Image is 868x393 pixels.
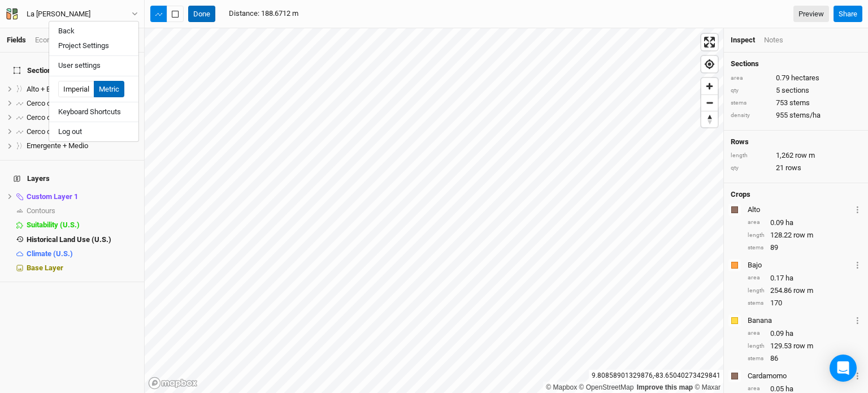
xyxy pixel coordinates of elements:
[7,167,137,190] h4: Layers
[834,6,862,23] button: Share
[731,152,770,160] div: length
[748,329,861,339] div: 0.09
[27,113,137,122] div: Cerco calle (1)
[793,6,829,23] a: Preview
[695,383,721,391] a: Maxar
[748,218,765,227] div: area
[748,286,861,296] div: 254.86
[731,59,861,68] h4: Sections
[27,206,55,215] span: Contours
[748,385,765,393] div: area
[782,85,809,96] span: sections
[27,99,62,107] span: Cerco calle
[546,383,577,391] a: Mapbox
[764,35,783,45] div: Notes
[748,205,852,215] div: Alto
[793,230,813,240] span: row m
[785,218,793,228] span: ha
[789,98,810,108] span: stems
[785,329,793,339] span: ha
[748,371,852,381] div: Cardamomo
[731,150,861,161] div: 1,262
[27,127,84,136] span: Cerco calle (1) (1)
[731,110,861,120] div: 955
[49,24,138,38] button: Back
[731,85,861,96] div: 5
[748,230,861,240] div: 128.22
[748,274,765,282] div: area
[748,355,765,363] div: stems
[579,383,634,391] a: OpenStreetMap
[791,73,819,83] span: hectares
[35,35,71,45] div: Economics
[731,164,770,172] div: qty
[27,99,137,108] div: Cerco calle
[731,99,770,107] div: stems
[701,34,718,50] button: Enter fullscreen
[27,8,90,20] div: La Esperanza
[748,287,765,295] div: length
[793,341,813,351] span: row m
[27,206,137,215] div: Contours
[701,95,718,111] span: Zoom out
[748,231,765,240] div: length
[701,111,718,127] span: Reset bearing to north
[748,273,861,283] div: 0.17
[49,38,138,53] button: Project Settings
[27,235,137,244] div: Historical Land Use (U.S.)
[748,298,861,308] div: 170
[854,314,861,327] button: Crop Usage
[167,6,184,23] button: Shortcut: 2
[701,111,718,127] button: Reset bearing to north
[748,353,861,364] div: 86
[701,78,718,94] button: Zoom in
[27,264,137,273] div: Base Layer
[785,163,801,173] span: rows
[731,111,770,120] div: density
[637,383,693,391] a: Improve this map
[27,8,90,20] div: La [PERSON_NAME]
[27,192,78,201] span: Custom Layer 1
[27,235,111,244] span: Historical Land Use (U.S.)
[854,203,861,216] button: Crop Usage
[701,56,718,72] button: Find my location
[748,316,852,326] div: Banana
[27,113,73,122] span: Cerco calle (1)
[748,341,861,351] div: 129.53
[731,137,861,146] h4: Rows
[795,150,815,161] span: row m
[731,98,861,108] div: 753
[49,58,138,73] button: User settings
[789,110,821,120] span: stems/ha
[27,85,60,93] span: Alto + Bajo
[58,81,94,98] button: Imperial
[150,6,167,23] button: Shortcut: 1
[748,218,861,228] div: 0.09
[188,6,215,23] button: Done
[27,221,80,229] span: Suitability (U.S.)
[27,85,137,94] div: Alto + Bajo
[27,141,137,150] div: Emergente + Medio
[793,286,813,296] span: row m
[748,244,765,252] div: stems
[701,94,718,111] button: Zoom out
[148,377,198,390] a: Mapbox logo
[27,264,63,272] span: Base Layer
[854,258,861,271] button: Crop Usage
[785,273,793,283] span: ha
[6,8,138,20] button: La [PERSON_NAME]
[731,73,861,83] div: 0.79
[49,105,138,119] button: Keyboard Shortcuts
[27,141,88,150] span: Emergente + Medio
[748,260,852,270] div: Bajo
[731,190,750,199] h4: Crops
[748,342,765,351] div: length
[229,8,298,19] div: Distance : 188.6712 m
[94,81,124,98] button: Metric
[830,355,857,382] div: Open Intercom Messenger
[748,329,765,338] div: area
[589,370,723,382] div: 9.80858901329876 , -83.65040273429841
